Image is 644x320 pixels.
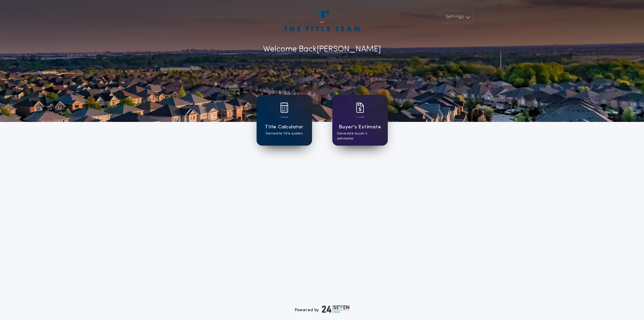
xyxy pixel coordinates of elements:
a: card iconTitle CalculatorGenerate title quotes [257,95,312,146]
img: card icon [280,103,288,113]
a: card iconBuyer's EstimateGenerate buyer's estimates [332,95,388,146]
p: Generate title quotes [266,131,303,136]
p: Welcome Back [PERSON_NAME] [263,43,381,56]
p: Generate buyer's estimates [337,131,383,141]
button: Settings [441,11,473,23]
img: account-logo [284,11,360,31]
h1: Title Calculator [265,123,303,131]
img: card icon [356,103,364,113]
img: logo [322,305,350,313]
h1: Buyer's Estimate [339,123,381,131]
div: Powered by [295,305,350,313]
